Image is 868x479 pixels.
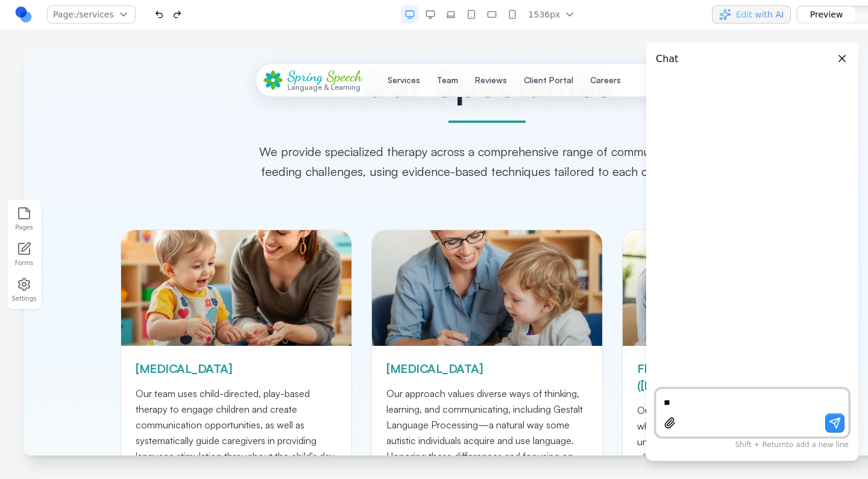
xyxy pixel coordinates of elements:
[712,5,791,23] button: Edit with AI
[613,307,814,340] h3: Fluency Disorders ([MEDICAL_DATA])
[810,8,843,20] span: Preview
[362,332,564,457] p: Our approach values diverse ways of thinking, learning, and communicating, including Gestalt Lang...
[524,5,579,23] button: 1536px
[11,204,37,234] button: Pages
[112,307,313,324] h3: [MEDICAL_DATA]
[736,8,784,20] span: Edit with AI
[362,307,564,324] h3: [MEDICAL_DATA]
[735,440,849,449] span: to add a new line
[11,239,37,270] a: Forms
[613,349,814,443] p: Our team is committed to supporting individuals who [MEDICAL_DATA] by fostering an understanding ...
[47,5,136,23] button: Page:/services
[656,52,678,66] h3: Chat
[11,275,37,305] button: Settings
[442,5,460,23] button: Laptop
[421,5,439,23] button: Desktop
[401,5,419,23] button: Desktop Wide
[112,332,313,410] p: Our team uses child-directed, play-based therapy to engage children and create communication oppo...
[503,5,521,23] button: Mobile
[735,440,787,449] span: Shift + Return
[835,52,849,65] button: Close panel
[483,5,501,23] button: Mobile Landscape
[235,90,691,125] span: We provide specialized therapy across a comprehensive range of communication and feeding challeng...
[462,5,480,23] button: Tablet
